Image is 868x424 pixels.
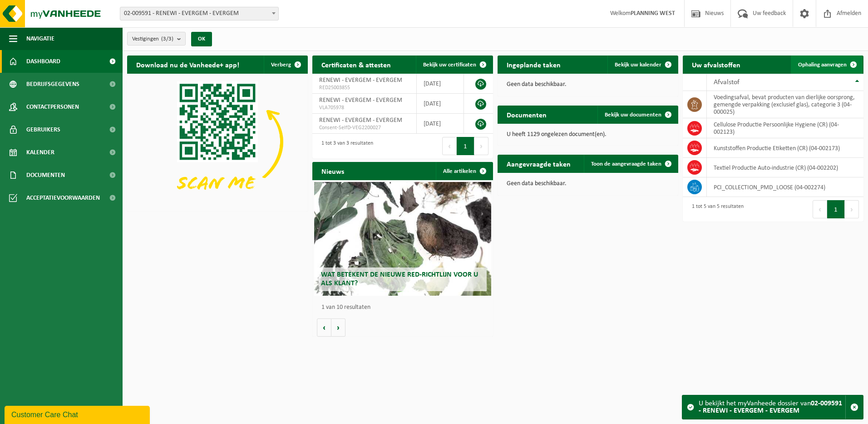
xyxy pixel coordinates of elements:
strong: 02-009591 - RENEWI - EVERGEM - EVERGEM [699,400,842,414]
td: [DATE] [417,114,464,134]
button: Next [845,200,859,218]
span: Toon de aangevraagde taken [591,161,661,167]
button: Vorige [317,318,331,337]
button: Next [474,137,488,155]
button: Verberg [264,56,307,74]
button: Previous [813,200,827,218]
h2: Download nu de Vanheede+ app! [127,56,248,73]
span: Navigatie [26,27,54,50]
span: Contactpersonen [26,96,79,118]
button: 1 [457,137,474,155]
h2: Nieuws [312,162,353,180]
span: 02-009591 - RENEWI - EVERGEM - EVERGEM [120,7,279,20]
span: 02-009591 - RENEWI - EVERGEM - EVERGEM [120,7,278,20]
span: Bekijk uw kalender [615,62,661,68]
span: Gebruikers [26,118,60,141]
a: Bekijk uw documenten [597,106,677,124]
div: U bekijkt het myVanheede dossier van [699,395,845,419]
h2: Ingeplande taken [498,56,570,73]
span: Verberg [271,62,291,68]
h2: Uw afvalstoffen [683,56,750,73]
span: Kalender [26,141,54,164]
p: Geen data beschikbaar. [507,81,669,88]
count: (3/3) [161,36,173,42]
span: Bedrijfsgegevens [26,73,79,96]
td: [DATE] [417,74,464,94]
td: [DATE] [417,94,464,114]
h2: Documenten [498,106,556,123]
span: RENEWI - EVERGEM - EVERGEM [319,77,402,84]
td: voedingsafval, bevat producten van dierlijke oorsprong, gemengde verpakking (exclusief glas), cat... [707,91,863,118]
p: U heeft 1129 ongelezen document(en). [507,131,669,138]
p: Geen data beschikbaar. [507,181,669,187]
iframe: chat widget [5,404,152,424]
span: RENEWI - EVERGEM - EVERGEM [319,117,402,124]
td: Textiel Productie Auto-industrie (CR) (04-002202) [707,158,863,177]
span: Documenten [26,164,65,187]
button: 1 [827,200,845,218]
button: Vestigingen(3/3) [127,32,186,45]
span: VLA705978 [319,104,409,111]
span: Acceptatievoorwaarden [26,187,100,209]
span: Bekijk uw certificaten [423,62,476,68]
button: OK [191,32,212,46]
img: Download de VHEPlus App [127,74,308,210]
span: Vestigingen [132,32,173,46]
a: Ophaling aanvragen [791,56,863,74]
a: Wat betekent de nieuwe RED-richtlijn voor u als klant? [314,182,491,296]
button: Previous [442,137,457,155]
span: Wat betekent de nieuwe RED-richtlijn voor u als klant? [321,271,478,287]
span: RED25003855 [319,84,409,91]
td: Kunststoffen Productie Etiketten (CR) (04-002173) [707,138,863,158]
span: Ophaling aanvragen [798,62,847,68]
td: Cellulose Productie Persoonlijke Hygiene (CR) (04-002123) [707,118,863,138]
p: 1 van 10 resultaten [321,304,488,311]
a: Alle artikelen [436,162,492,180]
span: Afvalstof [714,79,740,86]
span: Dashboard [26,50,60,73]
h2: Certificaten & attesten [312,56,400,73]
a: Bekijk uw kalender [607,56,677,74]
strong: PLANNING WEST [631,10,675,17]
button: Volgende [331,318,345,337]
a: Toon de aangevraagde taken [584,155,677,173]
a: Bekijk uw certificaten [416,56,492,74]
td: PCI_COLLECTION_PMD_LOOSE (04-002274) [707,177,863,197]
div: 1 tot 3 van 3 resultaten [317,136,373,156]
span: RENEWI - EVERGEM - EVERGEM [319,97,402,104]
div: 1 tot 5 van 5 resultaten [687,199,744,219]
span: Bekijk uw documenten [605,112,661,118]
h2: Aangevraagde taken [498,155,580,172]
span: Consent-SelfD-VEG2200027 [319,124,409,131]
